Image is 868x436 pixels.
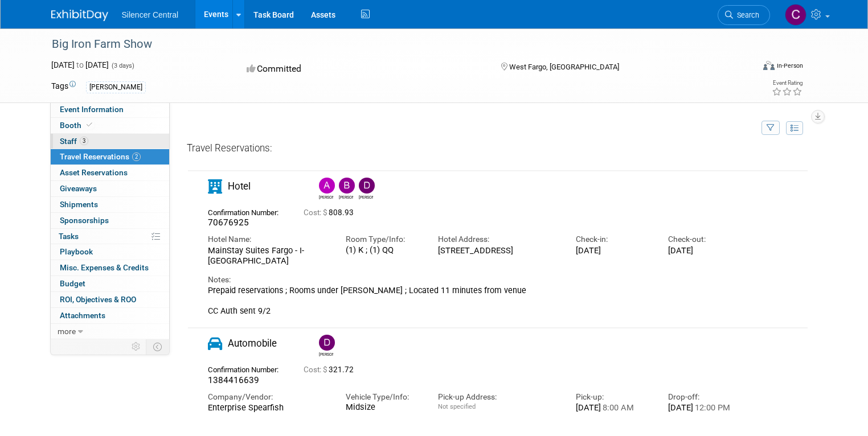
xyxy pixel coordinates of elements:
span: Playbook [60,247,93,256]
span: Silencer Central [122,10,179,19]
div: Enterprise Spearfish [208,402,329,413]
div: Andrew Sorenson [319,194,333,200]
span: Hotel [228,180,251,192]
a: Tasks [51,229,169,244]
div: Hotel Name: [208,234,329,245]
span: (3 days) [110,62,134,69]
a: Budget [51,276,169,291]
a: Attachments [51,308,169,323]
span: 8:00 AM [601,402,634,413]
td: Tags [51,80,76,93]
span: Staff [60,137,88,146]
div: [PERSON_NAME] [86,81,146,93]
span: more [58,327,76,336]
span: Sponsorships [60,216,109,225]
a: more [51,324,169,339]
div: Prepaid reservations ; Rooms under [PERSON_NAME] ; Located 11 minutes from venue CC Auth sent 9/2 [208,286,743,316]
div: Hotel Address: [438,234,559,245]
span: West Fargo, [GEOGRAPHIC_DATA] [509,63,619,71]
a: Event Information [51,102,169,117]
span: Budget [60,279,85,288]
div: Andrew Sorenson [316,178,336,200]
img: Billee Page [339,178,355,194]
span: Cost: $ [304,208,329,217]
span: Automobile [228,338,277,349]
div: Check-in: [576,234,651,245]
a: Staff3 [51,134,169,149]
i: Filter by Traveler [767,125,775,132]
span: Giveaways [60,184,97,193]
span: Travel Reservations [60,152,141,161]
a: Booth [51,118,169,133]
div: MainStay Suites Fargo - I-[GEOGRAPHIC_DATA] [208,245,329,266]
span: to [75,60,85,69]
div: Dayla Hughes [316,335,336,357]
a: Sponsorships [51,213,169,228]
div: Room Type/Info: [346,234,421,245]
div: Dayla Hughes [359,194,373,200]
div: (1) K ; (1) QQ [346,245,421,256]
a: Shipments [51,197,169,212]
div: Midsize [346,402,421,413]
a: Travel Reservations2 [51,149,169,164]
div: In-Person [776,61,803,70]
span: 2 [132,153,141,161]
div: [STREET_ADDRESS] [438,245,559,256]
span: 808.93 [304,208,358,217]
img: Dayla Hughes [319,335,335,351]
span: 3 [80,137,88,145]
span: 12:00 PM [693,402,730,413]
a: Asset Reservations [51,165,169,180]
img: ExhibitDay [51,10,108,21]
div: Notes: [208,274,743,285]
div: [DATE] [576,402,651,413]
a: Playbook [51,244,169,260]
span: Not specified [438,403,476,410]
div: Travel Reservations: [187,142,809,159]
div: Pick-up Address: [438,392,559,402]
div: Company/Vendor: [208,392,329,402]
span: Tasks [59,232,79,241]
div: Committed [243,59,482,79]
span: 321.72 [304,365,358,374]
div: Vehicle Type/Info: [346,392,421,402]
a: Misc. Expenses & Credits [51,260,169,275]
i: Hotel [208,179,222,194]
span: Attachments [60,311,105,320]
div: Pick-up: [576,392,651,402]
div: Dayla Hughes [356,178,376,200]
span: 1384416639 [208,375,259,385]
div: Billee Page [339,194,353,200]
i: Booth reservation complete [87,122,92,128]
span: ROI, Objectives & ROO [60,295,136,304]
div: [DATE] [668,245,743,256]
span: Event Information [60,105,124,114]
span: Shipments [60,200,98,209]
img: Andrew Sorenson [319,178,335,194]
div: Big Iron Farm Show [48,34,739,55]
div: Check-out: [668,234,743,245]
div: [DATE] [576,245,651,256]
a: ROI, Objectives & ROO [51,292,169,307]
span: Search [733,11,759,19]
span: Misc. Expenses & Credits [60,263,149,272]
div: Confirmation Number: [208,362,286,375]
div: Confirmation Number: [208,205,286,217]
i: Automobile [208,336,222,351]
div: Billee Page [336,178,356,200]
img: Format-Inperson.png [763,61,775,70]
span: Cost: $ [304,365,329,374]
a: Giveaways [51,181,169,196]
div: Drop-off: [668,392,743,402]
div: Event Rating [772,80,803,86]
div: Event Format [692,59,803,76]
img: Dayla Hughes [359,178,375,194]
span: Asset Reservations [60,168,128,177]
span: Booth [60,121,95,130]
div: [DATE] [668,402,743,413]
div: Dayla Hughes [319,351,333,357]
td: Toggle Event Tabs [146,339,169,354]
span: 70676925 [208,217,249,228]
span: [DATE] [DATE] [51,60,109,69]
img: Carin Froehlich [785,4,806,26]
